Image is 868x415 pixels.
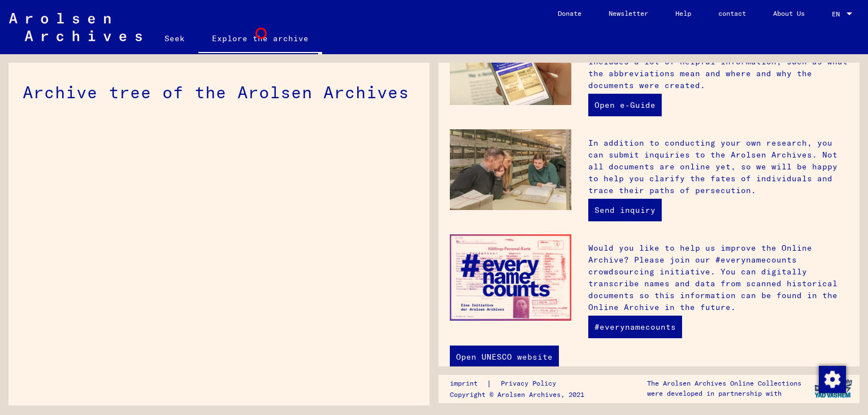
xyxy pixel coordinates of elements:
font: Seek [164,33,185,43]
font: Open e-Guide [594,100,656,110]
font: EN [832,10,840,18]
font: Open UNESCO website [456,352,553,362]
font: were developed in partnership with [647,389,782,397]
img: enc.jpg [450,234,571,321]
img: yv_logo.png [812,374,854,403]
a: Open e-Guide [588,94,662,116]
font: Send inquiry [594,205,656,215]
img: Change consent [819,366,846,393]
font: Archive tree of the Arolsen Archives [23,81,409,103]
font: | [487,378,492,388]
a: Open UNESCO website [450,346,559,368]
font: Would you like to help us improve the Online Archive? Please join our #everynamecounts crowdsourc... [588,243,837,312]
a: Seek [151,25,198,52]
img: inquiries.jpg [450,129,571,211]
a: Send inquiry [588,199,662,221]
font: Copyright © Arolsen Archives, 2021 [450,390,584,399]
a: imprint [450,378,487,390]
font: About Us [773,9,805,18]
font: The interactive e-Guide provides background knowledge to help you understand the documents. It in... [588,33,848,90]
font: imprint [450,379,478,387]
img: eguide.jpg [450,24,571,106]
a: #everynamecounts [588,316,682,338]
font: Explore the archive [212,33,309,43]
font: In addition to conducting your own research, you can submit inquiries to the Arolsen Archives. No... [588,138,837,195]
font: Privacy Policy [501,379,556,387]
a: Explore the archive [198,25,322,54]
font: Donate [558,9,581,18]
font: Newsletter [609,9,648,18]
img: Arolsen_neg.svg [9,13,142,41]
font: #everynamecounts [594,322,676,332]
font: The Arolsen Archives Online Collections [647,379,801,387]
font: Help [675,9,691,18]
font: contact [718,9,746,18]
a: Privacy Policy [492,378,570,390]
